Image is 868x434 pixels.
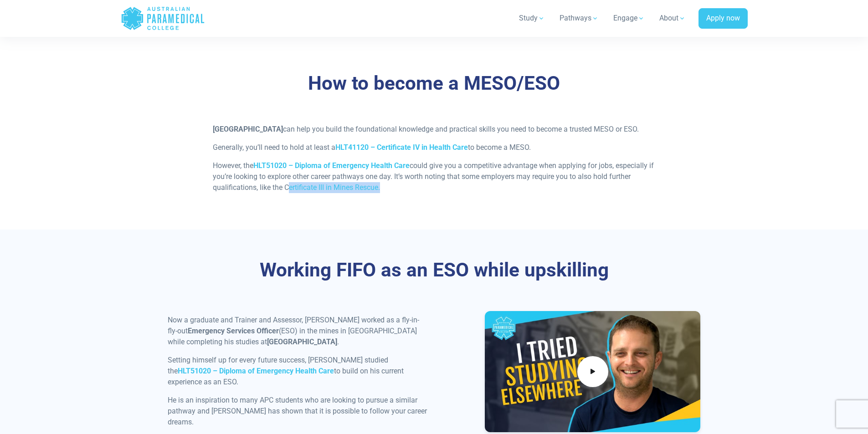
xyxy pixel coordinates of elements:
p: Generally, you’ll need to hold at least a to become a MESO. [213,142,655,153]
p: However, the could give you a competitive advantage when applying for jobs, especially if you’re ... [213,160,655,193]
a: Apply now [699,8,748,29]
a: About [654,5,691,31]
a: Pathways [554,5,604,31]
a: HLT41120 – Certificate IV in Health Care [335,143,468,152]
a: HLT51020 – Diploma of Emergency Health Care [178,367,334,375]
a: Study [514,5,550,31]
a: Engage [608,5,650,31]
a: HLT51020 – Diploma of Emergency Health Care [253,161,410,170]
p: Now a graduate and Trainer and Assessor, [PERSON_NAME] worked as a fly-in-fly-out (ESO) in the mi... [168,315,429,347]
h3: How to become a MESO/ESO [168,72,701,95]
h3: Working FIFO as an ESO while upskilling [168,259,701,282]
a: Australian Paramedical College [121,4,205,33]
strong: [GEOGRAPHIC_DATA] [267,337,337,346]
strong: Emergency Services Officer [188,327,279,335]
strong: [GEOGRAPHIC_DATA] [213,125,283,133]
p: can help you build the foundational knowledge and practical skills you need to become a trusted M... [213,124,655,135]
p: He is an inspiration to many APC students who are looking to pursue a similar pathway and [PERSON... [168,395,429,428]
p: Setting himself up for every future success, [PERSON_NAME] studied the to build on his current ex... [168,355,429,388]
